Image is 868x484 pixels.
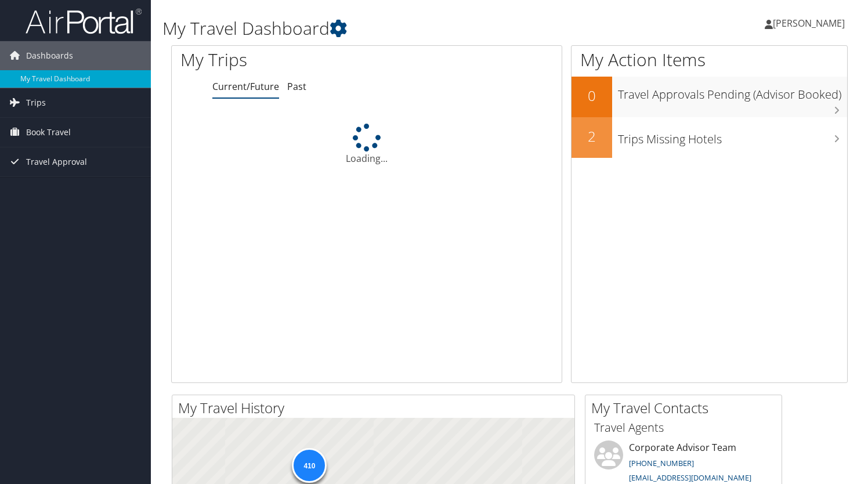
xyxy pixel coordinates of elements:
h2: 2 [572,127,612,146]
h3: Travel Approvals Pending (Advisor Booked) [618,81,847,103]
div: 410 [292,448,327,483]
a: [EMAIL_ADDRESS][DOMAIN_NAME] [629,472,751,483]
h3: Trips Missing Hotels [618,125,847,147]
div: Loading... [172,124,562,165]
img: airportal-logo.png [26,8,142,35]
h1: My Travel Dashboard [162,16,625,41]
span: Dashboards [26,41,73,70]
a: Past [287,80,306,93]
span: Travel Approval [26,147,87,176]
a: 2Trips Missing Hotels [572,117,847,158]
h3: Travel Agents [594,420,773,436]
h2: 0 [572,86,612,106]
h1: My Action Items [572,48,847,72]
span: Book Travel [26,118,71,147]
a: [PHONE_NUMBER] [629,458,694,468]
a: Current/Future [212,80,279,93]
h2: My Travel History [178,398,574,418]
h2: My Travel Contacts [591,398,782,418]
a: 0Travel Approvals Pending (Advisor Booked) [572,77,847,117]
span: [PERSON_NAME] [773,17,845,30]
h1: My Trips [180,48,390,72]
a: [PERSON_NAME] [765,6,856,41]
span: Trips [26,88,46,117]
